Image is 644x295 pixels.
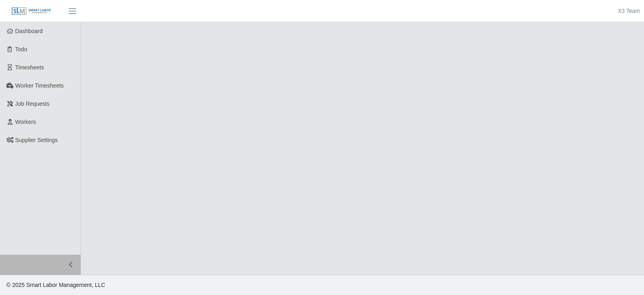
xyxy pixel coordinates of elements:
span: Dashboard [15,28,43,34]
span: © 2025 Smart Labor Management, LLC [6,282,105,288]
img: SLM Logo [11,7,52,16]
span: Worker Timesheets [15,82,64,89]
span: Job Requests [15,100,50,107]
span: Timesheets [15,64,44,71]
span: Todo [15,46,27,52]
span: Supplier Settings [15,137,58,143]
span: Workers [15,119,36,125]
a: X3 Team [618,7,640,15]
